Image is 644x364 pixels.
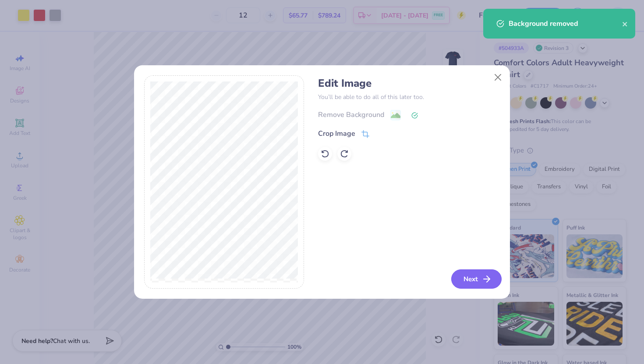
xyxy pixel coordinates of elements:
p: You’ll be able to do all of this later too. [318,92,500,102]
button: close [622,18,628,29]
h4: Edit Image [318,77,500,90]
button: Next [451,269,502,289]
div: Crop Image [318,128,355,139]
div: Background removed [509,18,622,29]
button: Close [490,69,506,86]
